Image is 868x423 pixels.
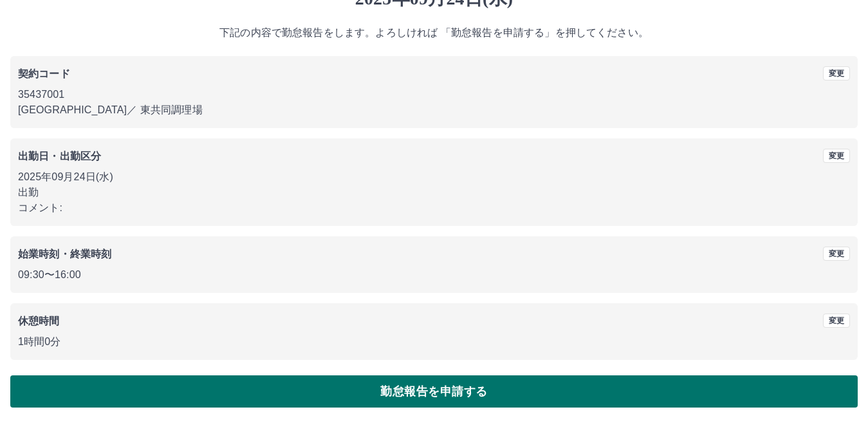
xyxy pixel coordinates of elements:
p: 09:30 〜 16:00 [18,267,850,283]
p: 2025年09月24日(水) [18,169,850,185]
b: 休憩時間 [18,315,60,326]
b: 始業時刻・終業時刻 [18,249,111,259]
p: [GEOGRAPHIC_DATA] ／ 東共同調理場 [18,102,850,118]
p: コメント: [18,200,850,216]
p: 1時間0分 [18,334,850,350]
button: 変更 [823,66,850,80]
button: 変更 [823,314,850,328]
p: 出勤 [18,185,850,200]
b: 契約コード [18,68,70,79]
p: 35437001 [18,87,850,102]
p: 下記の内容で勤怠報告をします。よろしければ 「勤怠報告を申請する」を押してください。 [10,25,858,41]
button: 変更 [823,247,850,261]
b: 出勤日・出勤区分 [18,151,101,162]
button: 勤怠報告を申請する [10,375,858,408]
button: 変更 [823,149,850,163]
